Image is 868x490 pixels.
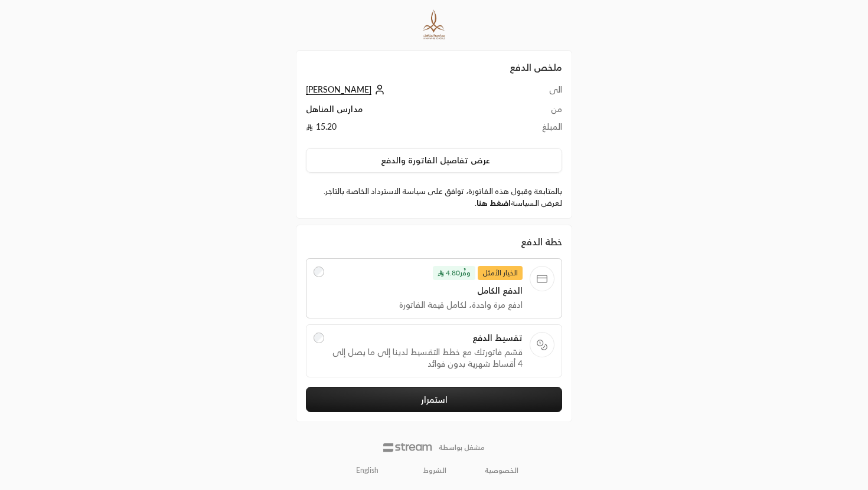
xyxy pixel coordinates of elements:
a: اضغط هنا [477,198,511,208]
span: الدفع الكامل [331,285,523,297]
a: [PERSON_NAME] [306,84,388,94]
button: استمرار [306,387,562,412]
span: قسّم فاتورتك مع خطط التقسيط لدينا إلى ما يصل إلى 4 أقساط شهرية بدون فوائد [331,346,523,370]
a: الخصوصية [485,466,518,475]
td: المبلغ [512,121,562,139]
span: تقسيط الدفع [331,332,523,344]
div: خطة الدفع [306,235,562,249]
span: [PERSON_NAME] [306,84,371,95]
img: Company Logo [420,9,448,41]
input: تقسيط الدفعقسّم فاتورتك مع خطط التقسيط لدينا إلى ما يصل إلى 4 أقساط شهرية بدون فوائد [314,333,324,343]
span: وفَّر 4.80 [433,266,475,280]
span: ادفع مرة واحدة، لكامل قيمة الفاتورة [331,299,523,311]
td: 15.20 [306,121,512,139]
a: الشروط [423,466,446,475]
span: الخيار الأمثل [478,266,523,280]
td: الى [512,84,562,103]
td: من [512,103,562,121]
input: الخيار الأمثلوفَّر4.80 الدفع الكاملادفع مرة واحدة، لكامل قيمة الفاتورة [314,267,324,277]
label: بالمتابعة وقبول هذه الفاتورة، توافق على سياسة الاسترداد الخاصة بالتاجر. لعرض السياسة . [306,186,562,209]
a: English [350,461,385,480]
h2: ملخص الدفع [306,60,562,74]
button: عرض تفاصيل الفاتورة والدفع [306,148,562,173]
td: مدارس المناهل [306,103,512,121]
p: مشغل بواسطة [439,443,485,452]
